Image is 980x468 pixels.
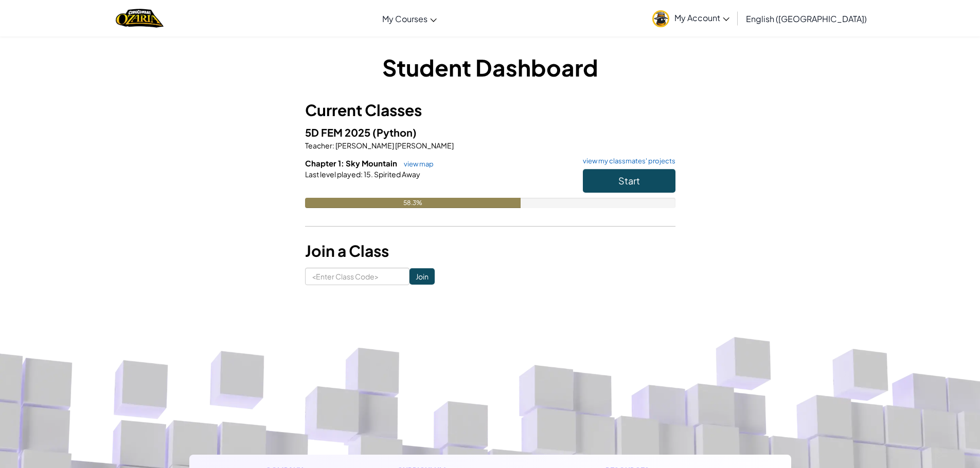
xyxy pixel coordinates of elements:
h1: Student Dashboard [305,51,675,83]
a: Ozaria by CodeCombat logo [116,8,164,29]
span: 15. [363,170,373,179]
a: view map [399,160,434,168]
span: Last level played [305,170,361,179]
span: My Account [674,12,729,23]
h3: Join a Class [305,239,675,263]
a: English ([GEOGRAPHIC_DATA]) [741,5,872,32]
span: [PERSON_NAME] [PERSON_NAME] [334,141,454,150]
span: : [361,170,363,179]
a: My Account [647,2,735,34]
span: My Courses [382,13,427,24]
img: Home [116,8,164,29]
div: 58.3% [305,198,521,208]
input: Join [409,268,435,285]
span: (Python) [372,126,417,139]
a: view my classmates' projects [578,158,675,164]
span: 5D FEM 2025 [305,126,372,139]
span: Chapter 1: Sky Mountain [305,158,399,168]
img: avatar [652,10,669,27]
a: My Courses [377,5,442,32]
span: Spirited Away [373,170,420,179]
span: : [332,141,334,150]
h3: Current Classes [305,99,675,122]
button: Start [583,169,675,193]
span: English ([GEOGRAPHIC_DATA]) [746,13,867,24]
span: Teacher [305,141,332,150]
input: <Enter Class Code> [305,268,409,285]
span: Start [618,175,640,186]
